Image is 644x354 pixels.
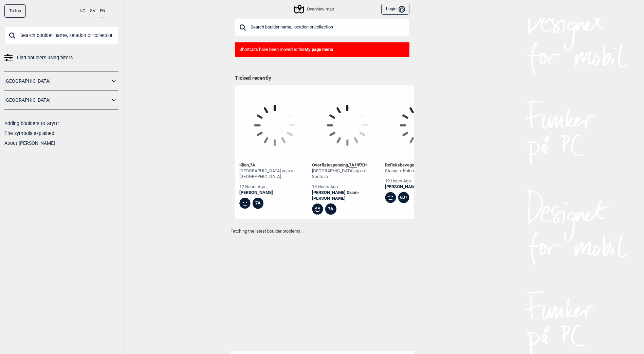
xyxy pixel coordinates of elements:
span: Find boulders using filters [17,53,73,63]
div: 7A [253,198,264,209]
a: The symbols explained [4,131,54,136]
input: Search boulder name, location or collection [4,26,118,44]
span: 7B+ [360,162,367,168]
div: Refleksbevegelsen , Ψ [385,162,439,168]
a: [GEOGRAPHIC_DATA] [4,95,110,105]
button: Login [381,4,409,15]
div: [GEOGRAPHIC_DATA] og o > [GEOGRAPHIC_DATA] [239,168,310,180]
a: [PERSON_NAME] [239,190,310,196]
a: [PERSON_NAME] Gram-[PERSON_NAME] [312,190,383,201]
div: [GEOGRAPHIC_DATA] og o > Sentrale [312,168,383,180]
a: [GEOGRAPHIC_DATA] [4,76,110,86]
a: Find boulders using filters [4,53,118,63]
b: My page menu [305,47,333,52]
div: Overflatespenning , Ψ [312,162,383,168]
button: SV [90,4,95,18]
a: About [PERSON_NAME] [4,140,55,146]
div: 7A [325,203,336,215]
input: Search boulder name, location or collection [235,18,409,36]
h1: Ticked recently [235,75,409,82]
div: 17 hours ago [239,184,310,190]
span: 7A+ [349,162,357,168]
button: NO [79,4,86,18]
div: 18 hours ago [312,184,383,190]
span: 7A [250,162,255,168]
div: Overview map [295,5,334,13]
div: To top [4,4,26,18]
div: 19 hours ago [385,178,439,184]
div: Shortcuts have been moved to the [235,42,409,57]
div: Stange > Kolomoen [385,168,439,174]
p: Fetching the latest boulder problems... [231,228,414,235]
a: Adding boulders to Gryttr [4,121,59,126]
div: 6B+ [398,192,409,203]
div: Kilen , [239,162,310,168]
a: [PERSON_NAME] [385,184,439,190]
button: EN [100,4,105,18]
